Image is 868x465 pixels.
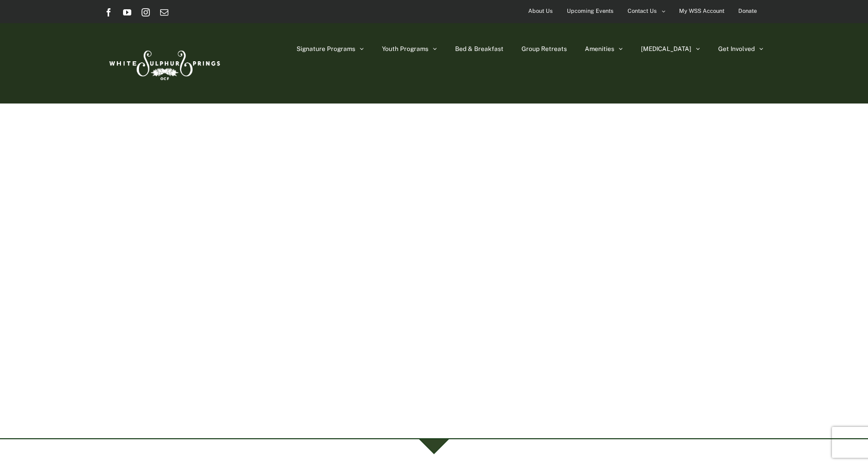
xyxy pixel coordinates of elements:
span: Contact Us [628,4,657,19]
a: Bed & Breakfast [455,23,504,75]
span: Youth Programs [382,46,428,52]
span: Get Involved [718,46,755,52]
a: Facebook [105,8,113,16]
span: Group Retreats [522,46,567,52]
img: White Sulphur Springs Logo [105,39,223,88]
span: Bed & Breakfast [455,46,504,52]
span: About Us [528,4,553,19]
span: Donate [738,4,757,19]
a: Instagram [142,8,150,16]
a: [MEDICAL_DATA] [641,23,700,75]
span: [MEDICAL_DATA] [641,46,691,52]
a: Email [160,8,168,16]
a: Group Retreats [522,23,567,75]
a: Get Involved [718,23,763,75]
span: My WSS Account [679,4,724,19]
a: Youth Programs [382,23,437,75]
span: Upcoming Events [567,4,614,19]
span: Signature Programs [297,46,355,52]
a: YouTube [123,8,131,16]
span: Amenities [585,46,614,52]
nav: Main Menu [297,23,763,75]
a: Amenities [585,23,623,75]
a: Signature Programs [297,23,364,75]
